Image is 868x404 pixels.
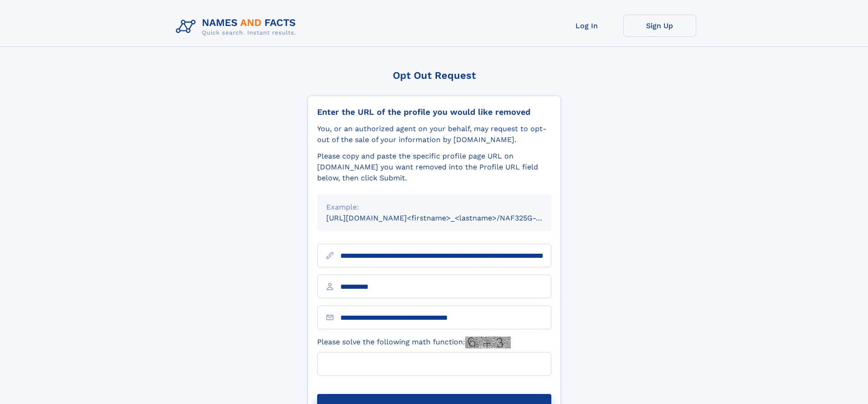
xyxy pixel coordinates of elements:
[317,123,551,145] div: You, or an authorized agent on your behalf, may request to opt-out of the sale of your informatio...
[623,15,696,37] a: Sign Up
[308,70,561,81] div: Opt Out Request
[317,107,551,117] div: Enter the URL of the profile you would like removed
[326,202,542,213] div: Example:
[172,15,303,39] img: Logo Names and Facts
[326,214,569,222] small: [URL][DOMAIN_NAME]<firstname>_<lastname>/NAF325G-xxxxxxxx
[317,151,551,184] div: Please copy and paste the specific profile page URL on [DOMAIN_NAME] you want removed into the Pr...
[550,15,623,37] a: Log In
[317,337,511,348] label: Please solve the following math function:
